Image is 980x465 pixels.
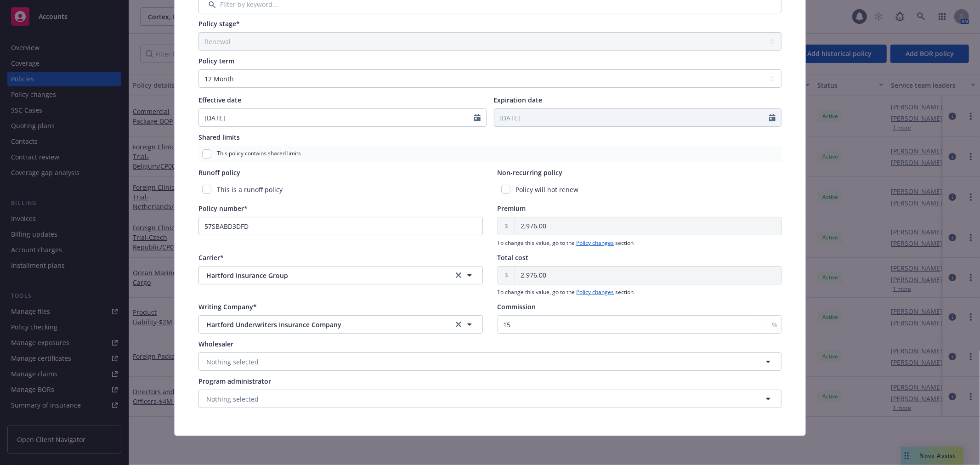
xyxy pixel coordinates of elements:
span: Expiration date [494,96,543,104]
svg: Calendar [474,114,481,121]
span: Writing Company* [198,302,257,311]
span: Commission [498,302,536,311]
span: Wholesaler [198,340,233,348]
span: To change this value, go to the section [498,288,782,296]
span: Nothing selected [206,357,259,367]
span: % [772,320,777,329]
button: Nothing selected [198,390,782,408]
a: Policy changes [577,288,614,296]
span: Policy number* [198,204,248,213]
span: Runoff policy [198,168,240,177]
a: Policy changes [577,239,614,247]
span: Policy stage* [198,19,240,28]
div: Policy will not renew [498,181,782,198]
span: Total cost [498,253,529,262]
input: 0.00 [515,267,781,284]
input: MM/DD/YYYY [494,109,770,126]
span: Hartford Underwriters Insurance Company [206,320,438,329]
span: Program administrator [198,377,271,386]
span: Policy term [198,57,234,65]
span: Effective date [198,96,241,104]
span: Hartford Insurance Group [206,271,438,280]
span: Non-recurring policy [498,168,563,177]
div: This policy contains shared limits [198,146,782,162]
span: Premium [498,204,526,213]
span: Carrier* [198,253,224,262]
span: Nothing selected [206,394,259,404]
input: 0.00 [515,217,781,235]
svg: Calendar [769,114,776,121]
span: Shared limits [198,133,240,142]
button: Nothing selected [198,352,782,371]
span: To change this value, go to the section [498,239,782,247]
button: Hartford Insurance Groupclear selection [198,266,483,284]
button: Hartford Underwriters Insurance Companyclear selection [198,315,483,334]
a: clear selection [453,270,464,281]
a: clear selection [453,319,464,330]
div: This is a runoff policy [198,181,483,198]
input: MM/DD/YYYY [199,109,474,126]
